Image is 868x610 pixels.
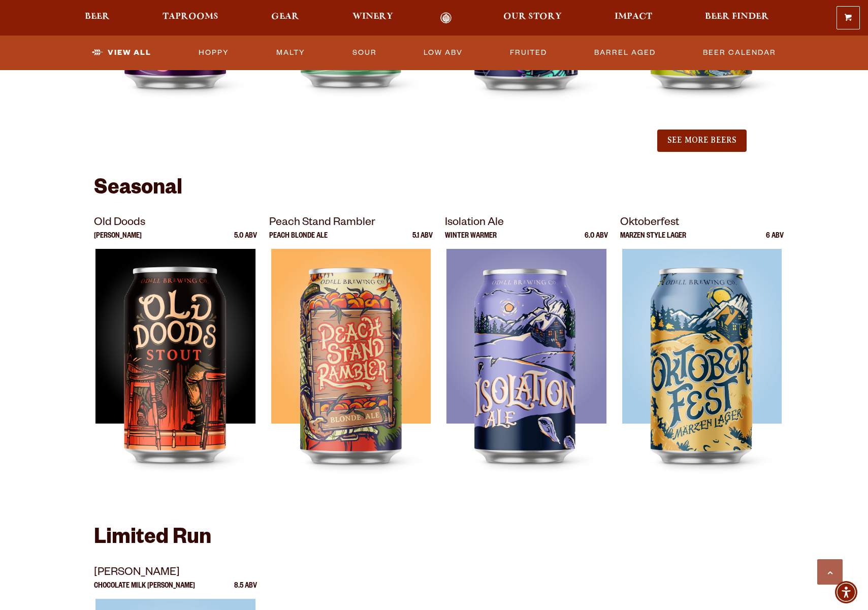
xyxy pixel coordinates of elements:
[620,233,686,249] p: Marzen Style Lager
[352,13,393,21] span: Winery
[163,13,218,21] span: Taprooms
[271,13,299,21] span: Gear
[620,214,784,503] a: Oktoberfest Marzen Style Lager 6 ABV Oktoberfest Oktoberfest
[94,527,775,552] h2: Limited Run
[445,214,608,233] p: Isolation Ale
[427,12,465,24] a: Odell Home
[234,583,257,599] p: 8.5 ABV
[272,41,309,65] a: Malty
[590,41,660,65] a: Barrel Aged
[94,214,258,503] a: Old Doods [PERSON_NAME] 5.0 ABV Old Doods Old Doods
[348,41,381,65] a: Sour
[445,233,497,249] p: Winter Warmer
[271,249,431,503] img: Peach Stand Rambler
[585,233,608,249] p: 6.0 ABV
[657,130,747,152] button: See More Beers
[269,233,328,249] p: Peach Blonde Ale
[95,249,255,503] img: Old Doods
[622,249,782,503] img: Oktoberfest
[94,233,142,249] p: [PERSON_NAME]
[195,41,233,65] a: Hoppy
[705,13,769,21] span: Beer Finder
[94,214,258,233] p: Old Doods
[503,13,562,21] span: Our Story
[269,214,433,233] p: Peach Stand Rambler
[620,214,784,233] p: Oktoberfest
[85,13,110,21] span: Beer
[699,41,780,65] a: Beer Calendar
[506,41,551,65] a: Fruited
[88,41,155,65] a: View All
[269,214,433,503] a: Peach Stand Rambler Peach Blonde Ale 5.1 ABV Peach Stand Rambler Peach Stand Rambler
[420,41,467,65] a: Low ABV
[346,12,400,24] a: Winery
[615,13,652,21] span: Impact
[94,178,775,202] h2: Seasonal
[265,12,306,24] a: Gear
[78,12,116,24] a: Beer
[94,564,258,583] p: [PERSON_NAME]
[412,233,433,249] p: 5.1 ABV
[698,12,776,24] a: Beer Finder
[817,559,843,585] a: Scroll to top
[766,233,784,249] p: 6 ABV
[608,12,659,24] a: Impact
[94,583,195,599] p: Chocolate Milk [PERSON_NAME]
[156,12,225,24] a: Taprooms
[446,249,606,503] img: Isolation Ale
[835,581,857,603] div: Accessibility Menu
[234,233,257,249] p: 5.0 ABV
[445,214,608,503] a: Isolation Ale Winter Warmer 6.0 ABV Isolation Ale Isolation Ale
[497,12,568,24] a: Our Story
